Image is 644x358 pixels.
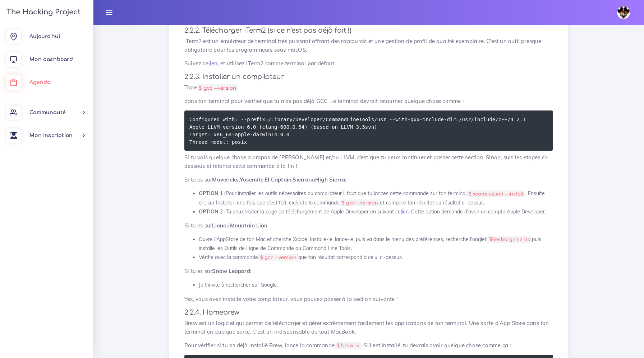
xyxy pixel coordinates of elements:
code: $ gcc --version [340,199,380,207]
p: iTerm2 est un émulateur de terminal très puissant offrant des raccourcis et une gestion de profil... [184,37,553,54]
strong: Sierra [293,176,308,183]
span: Aujourd'hui [29,34,60,39]
code: $ gcc --version [197,84,238,92]
code: $ brew -v [335,342,361,349]
p: Si tu es sur : [184,267,553,275]
span: Agenda [29,80,50,85]
span: Mon dashboard [29,57,73,62]
p: Si tu vois quelque chose à propos de [PERSON_NAME] et/ou LLVM, c'est que tu peux continuer et pas... [184,153,553,170]
h3: The Hacking Project [4,8,80,16]
strong: Lion [212,222,223,229]
h4: 2.2.3. Installer un compilateur [184,73,553,81]
code: Téléchargements [487,236,532,243]
span: Mon inscription [29,133,73,138]
h4: 2.2.2. Télécharger iTerm2 (si ce n'est pas déjà fait !) [184,27,553,34]
li: Tu peux visiter la page de téléchargement de Apple Developer en suivant ce . Cette option demande... [199,207,553,216]
span: Communauté [29,110,66,115]
strong: El Captain [264,176,291,183]
p: Brew est un logiciel qui permet de télécharger et gérer extrêmement facilement les applications d... [184,319,553,336]
strong: High Sierra [315,176,345,183]
li: Pour installer les outils nécessaires au compilateur il faut que tu lances cette commande sur ton... [199,189,553,207]
a: lien [401,208,409,215]
strong: OPTION 1 : [199,190,226,197]
a: lien [208,60,218,67]
p: dans ton terminal pour vérifier que tu n'as pas déjà GCC. Le terminal devrait retourner quelque c... [184,97,553,105]
strong: Yosemite [240,176,263,183]
img: avatar [617,6,630,19]
p: Si tu es sur , , , ou : [184,175,553,184]
p: Si tu es sur ou : [184,221,553,230]
strong: Mavericks [212,176,239,183]
li: Ouvre l'AppStore de ton Mac et cherche Xcode. Installe-le, lance-le, puis va dans le menu des pré... [199,235,553,253]
code: Configured with: --prefix=/Library/Developer/CommandLineTools/usr --with-gxx-include-dir=/usr/inc... [189,116,526,146]
code: $ gcc --version [258,254,298,261]
p: Tape [184,83,553,92]
p: Suivez ce , et utilisez iTerm2 comme terminal par défaut. [184,59,553,68]
strong: OPTION 2 : [199,208,226,215]
h4: 2.2.4. Homebrew [184,308,553,316]
p: Yes, vous avez installé votre compilateur, vous pouvez passer à la section suivante ! [184,295,553,303]
li: Vérifie avec la commande que ton résultat correspond à celui ci-dessus. [199,253,553,262]
li: Je t'invite à rechercher sur Google. [199,281,553,289]
strong: Snow Leopard [212,268,250,274]
strong: Mountain Lion [230,222,268,229]
p: Pour vérifier si tu as déjà installé Brew, lance la commande . S'il est installé, tu devrais avoi... [184,341,553,350]
code: $ xcode-select --install [466,190,525,198]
